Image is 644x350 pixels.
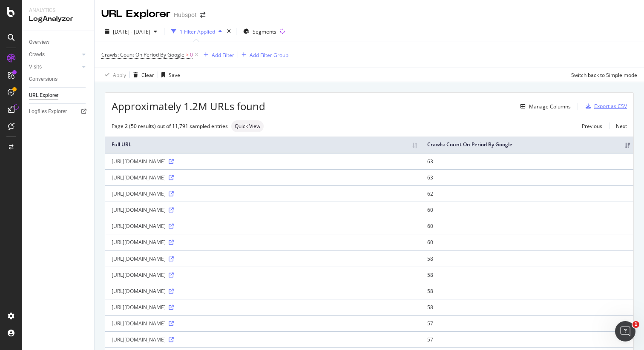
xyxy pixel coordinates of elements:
div: Page 2 (50 results) out of 11,791 sampled entries [112,122,228,130]
span: Segments [253,28,276,35]
div: [URL][DOMAIN_NAME] [112,336,414,343]
div: times [225,27,233,36]
a: Previous [575,120,609,132]
div: Add Filter Group [250,51,288,59]
button: Switch back to Simple mode [568,68,637,82]
button: Add Filter [200,50,234,60]
button: Save [158,68,180,82]
div: Add Filter [212,51,234,59]
div: URL Explorer [101,7,170,21]
button: Clear [130,68,154,82]
div: [URL][DOMAIN_NAME] [112,304,414,311]
td: 60 [421,234,633,250]
button: Export as CSV [582,100,627,113]
div: [URL][DOMAIN_NAME] [112,287,414,295]
div: URL Explorer [29,91,58,100]
span: Quick View [235,124,260,129]
td: 63 [421,153,633,169]
span: [DATE] - [DATE] [113,28,150,35]
td: 57 [421,331,633,347]
th: Full URL: activate to sort column ascending [105,137,421,153]
div: Apply [113,71,126,79]
td: 63 [421,169,633,185]
div: Logfiles Explorer [29,107,67,116]
div: Crawls [29,50,45,59]
span: 0 [190,49,193,61]
button: Add Filter Group [238,50,288,60]
td: 58 [421,283,633,299]
span: Crawls: Count On Period By Google [101,51,184,58]
span: Approximately 1.2M URLs found [112,99,265,114]
a: URL Explorer [29,91,88,100]
div: Switch back to Simple mode [571,71,637,79]
a: Visits [29,63,80,71]
div: [URL][DOMAIN_NAME] [112,174,414,181]
div: 1 Filter Applied [180,28,215,35]
div: Manage Columns [529,103,571,110]
div: Visits [29,63,42,71]
div: Overview [29,38,49,47]
div: [URL][DOMAIN_NAME] [112,271,414,279]
a: Overview [29,38,88,47]
td: 57 [421,315,633,331]
td: 60 [421,218,633,234]
a: Logfiles Explorer [29,107,88,116]
span: > [186,51,189,58]
button: Manage Columns [517,101,571,111]
div: neutral label [231,120,264,132]
div: Hubspot [174,11,197,19]
td: 62 [421,185,633,202]
div: Clear [141,71,154,79]
td: 60 [421,202,633,218]
div: [URL][DOMAIN_NAME] [112,158,414,165]
a: Crawls [29,50,80,59]
div: LogAnalyzer [29,14,87,24]
th: Crawls: Count On Period By Google: activate to sort column ascending [421,137,633,153]
a: Conversions [29,75,88,84]
div: Analytics [29,7,87,14]
td: 58 [421,267,633,283]
div: Conversions [29,75,57,84]
div: arrow-right-arrow-left [200,12,205,18]
iframe: Intercom live chat [615,321,635,341]
span: 1 [632,321,639,328]
div: [URL][DOMAIN_NAME] [112,239,414,246]
div: [URL][DOMAIN_NAME] [112,222,414,230]
button: Segments [240,25,280,38]
a: Next [609,120,627,132]
div: [URL][DOMAIN_NAME] [112,206,414,213]
div: Save [169,71,180,79]
button: Apply [101,68,126,82]
div: [URL][DOMAIN_NAME] [112,320,414,327]
div: Export as CSV [594,102,627,110]
td: 58 [421,299,633,315]
div: [URL][DOMAIN_NAME] [112,255,414,262]
button: [DATE] - [DATE] [101,25,161,38]
button: 1 Filter Applied [168,25,225,38]
div: [URL][DOMAIN_NAME] [112,190,414,197]
td: 58 [421,250,633,267]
